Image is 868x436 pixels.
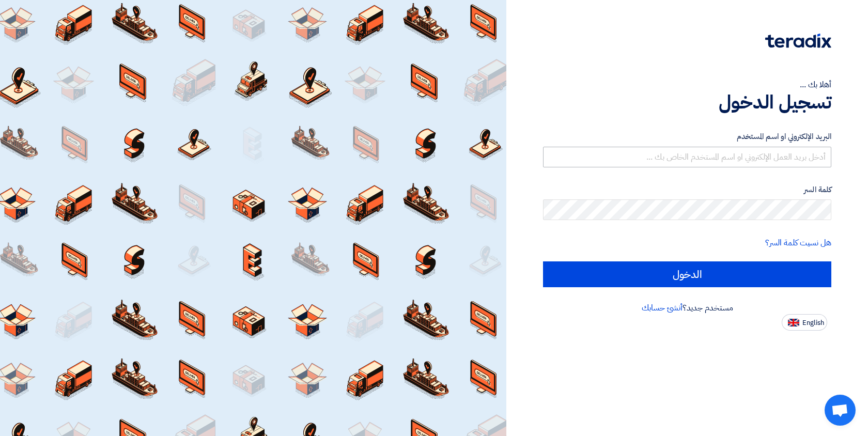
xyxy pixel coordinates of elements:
[543,184,831,196] label: كلمة السر
[825,395,856,426] a: Open chat
[642,302,683,314] a: أنشئ حسابك
[765,34,831,48] img: Teradix logo
[788,319,799,326] img: en-US.png
[543,79,831,91] div: أهلا بك ...
[543,147,831,167] input: أدخل بريد العمل الإلكتروني او اسم المستخدم الخاص بك ...
[543,91,831,114] h1: تسجيل الدخول
[765,237,831,249] a: هل نسيت كلمة السر؟
[782,314,827,331] button: English
[802,319,824,326] span: English
[543,131,831,143] label: البريد الإلكتروني او اسم المستخدم
[543,261,831,287] input: الدخول
[543,302,831,314] div: مستخدم جديد؟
